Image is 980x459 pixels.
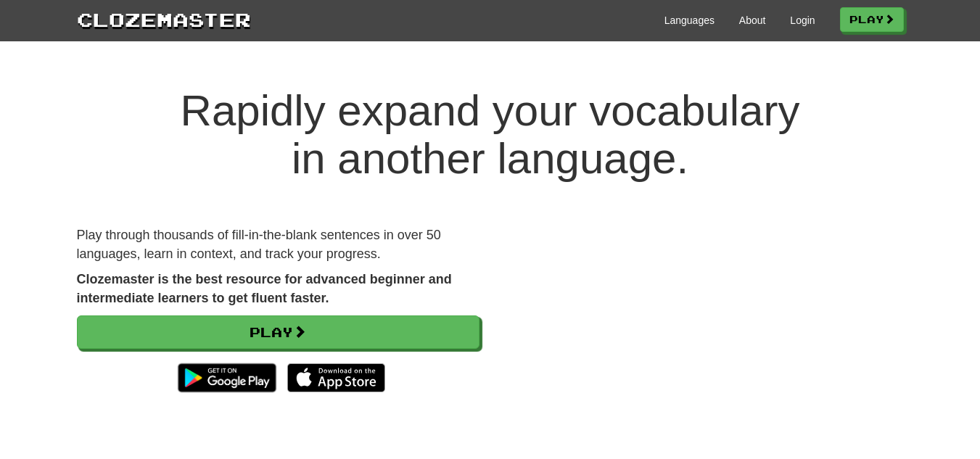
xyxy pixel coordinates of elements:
a: Clozemaster [77,6,251,33]
a: Play [840,7,904,32]
a: Languages [664,13,715,28]
img: Download_on_the_App_Store_Badge_US-UK_135x40-25178aeef6eb6b83b96f5f2d004eda3bffbb37122de64afbaef7... [287,363,385,392]
strong: Clozemaster is the best resource for advanced beginner and intermediate learners to get fluent fa... [77,272,452,305]
img: Get it on Google Play [170,356,283,400]
a: Login [790,13,815,28]
a: About [739,13,766,28]
a: Play [77,315,479,349]
p: Play through thousands of fill-in-the-blank sentences in over 50 languages, learn in context, and... [77,226,479,263]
